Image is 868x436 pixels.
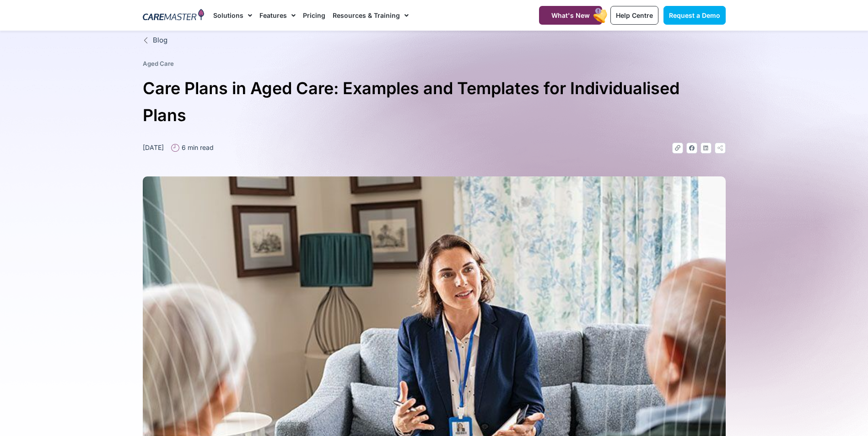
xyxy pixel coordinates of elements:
[143,75,726,129] h1: Care Plans in Aged Care: Examples and Templates for Individualised Plans
[143,144,164,151] time: [DATE]
[151,35,167,46] span: Blog
[179,143,214,152] span: 6 min read
[610,6,658,25] a: Help Centre
[539,6,602,25] a: What's New
[616,11,653,19] span: Help Centre
[551,11,590,19] span: What's New
[143,9,205,22] img: CareMaster Logo
[669,11,720,19] span: Request a Demo
[143,60,174,67] a: Aged Care
[143,35,726,46] a: Blog
[663,6,726,25] a: Request a Demo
